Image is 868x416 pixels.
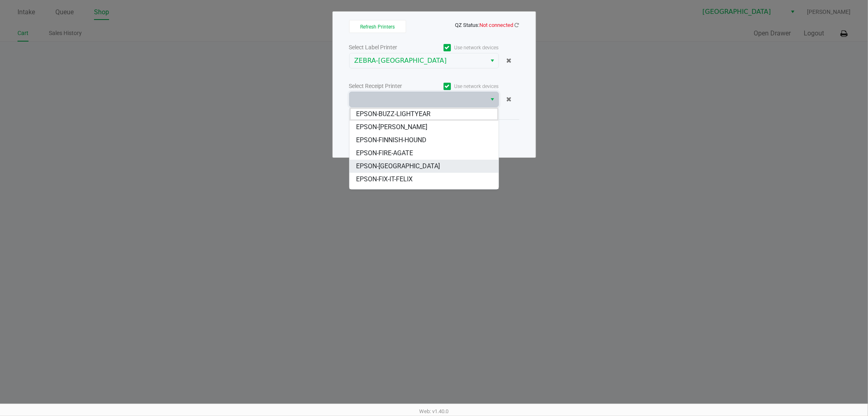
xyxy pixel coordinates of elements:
span: Not connected [480,22,514,28]
span: Web: v1.40.0 [420,408,449,414]
span: EPSON-BUZZ-LIGHTYEAR [356,109,431,119]
label: Use network devices [424,44,499,51]
span: ZEBRA-[GEOGRAPHIC_DATA] [354,56,482,66]
div: Select Receipt Printer [349,82,424,90]
div: Select Label Printer [349,43,424,52]
span: EPSON-FLOTSAM [356,187,408,197]
span: EPSON-[PERSON_NAME] [356,122,427,132]
label: Use network devices [424,83,499,90]
button: Select [487,92,498,107]
span: Refresh Printers [360,24,395,30]
span: QZ Status: [455,22,519,28]
span: EPSON-FIX-IT-FELIX [356,174,413,184]
span: EPSON-FIRE-AGATE [356,148,413,158]
button: Select [487,53,498,68]
button: Refresh Printers [349,20,406,33]
span: EPSON-FINNISH-HOUND [356,135,426,145]
span: EPSON-[GEOGRAPHIC_DATA] [356,161,440,171]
